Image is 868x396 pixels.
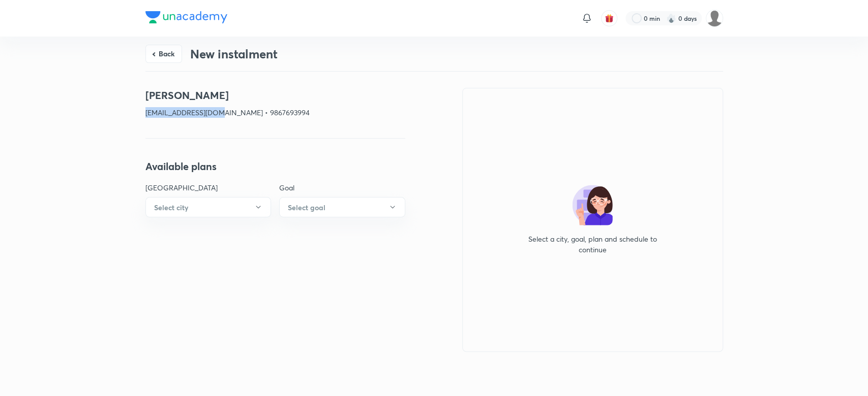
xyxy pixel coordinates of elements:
[521,234,664,255] p: Select a city, goal, plan and schedule to continue
[288,202,325,213] h6: Select goal
[601,10,617,26] button: avatar
[190,47,278,61] h3: New instalment
[145,159,405,174] h4: Available plans
[666,13,676,23] img: streak
[145,182,272,193] p: [GEOGRAPHIC_DATA]
[145,197,272,217] button: Select city
[145,45,182,63] button: Back
[145,11,227,26] a: Company Logo
[572,185,613,225] img: no-plan-selected
[145,107,405,118] p: [EMAIL_ADDRESS][DOMAIN_NAME] • 9867693994
[706,10,723,27] img: Devadarshan M
[279,197,405,217] button: Select goal
[145,88,405,103] h4: [PERSON_NAME]
[154,202,188,213] h6: Select city
[145,11,227,23] img: Company Logo
[605,14,614,23] img: avatar
[279,182,405,193] p: Goal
